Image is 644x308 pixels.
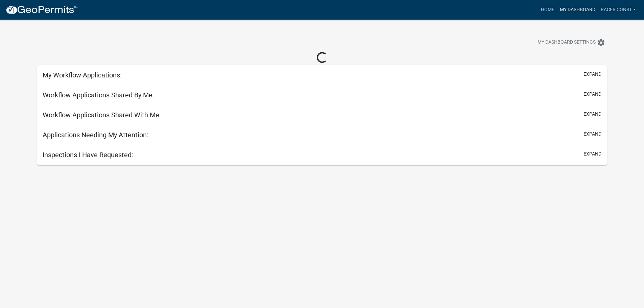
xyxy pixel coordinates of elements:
[583,150,601,158] button: expand
[43,111,161,119] h5: Workflow Applications Shared With Me:
[557,3,598,16] a: My Dashboard
[43,151,133,159] h5: Inspections I Have Requested:
[583,91,601,98] button: expand
[538,39,596,47] span: My Dashboard Settings
[532,36,611,49] button: My Dashboard Settingssettings
[598,3,639,16] a: Racer Const
[43,91,154,99] h5: Workflow Applications Shared By Me:
[583,111,601,118] button: expand
[538,3,557,16] a: Home
[43,71,122,79] h5: My Workflow Applications:
[597,39,605,47] i: settings
[583,71,601,78] button: expand
[43,131,148,139] h5: Applications Needing My Attention:
[583,131,601,138] button: expand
